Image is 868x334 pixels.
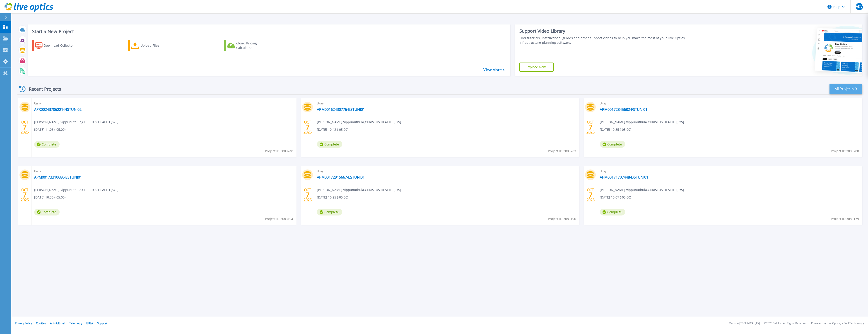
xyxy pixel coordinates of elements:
[15,321,32,325] a: Privacy Policy
[20,187,29,203] div: OCT 2025
[586,187,595,203] div: OCT 2025
[600,187,684,192] span: [PERSON_NAME] Vippunuthula , CHRISTUS HEALTH [SYS]
[317,209,342,215] span: Complete
[306,125,310,129] span: 7
[265,149,293,154] span: Project ID: 3083240
[548,149,576,154] span: Project ID: 3083203
[600,169,860,174] span: Unity
[600,127,631,132] span: [DATE] 10:35 (-05:00)
[600,175,648,179] a: APM00171707448-DSTUNI01
[224,40,275,51] a: Cloud Pricing Calculator
[20,119,29,136] div: OCT 2025
[729,322,760,325] li: Version: [TECHNICAL_ID]
[32,29,504,34] h3: Start a New Project
[34,141,60,148] span: Complete
[831,149,859,154] span: Project ID: 3083200
[34,101,294,106] span: Unity
[97,321,107,325] a: Support
[317,101,577,106] span: Unity
[519,63,554,72] a: Explore Now!
[303,119,312,136] div: OCT 2025
[86,321,93,325] a: EULA
[265,216,293,221] span: Project ID: 3083194
[317,127,348,132] span: [DATE] 10:42 (-05:00)
[317,169,577,174] span: Unity
[483,68,504,72] a: View More
[317,175,365,179] a: APM00172915667-ESTUNI01
[36,321,46,325] a: Cookies
[811,322,864,325] li: Powered by Live Optics, a Dell Technology
[317,195,348,200] span: [DATE] 10:25 (-05:00)
[519,28,702,34] div: Support Video Library
[23,125,27,129] span: 7
[317,120,401,125] span: [PERSON_NAME] Vippunuthula , CHRISTUS HEALTH [SYS]
[317,107,365,112] a: APM00162430776-BSTUNI01
[600,195,631,200] span: [DATE] 10:07 (-05:00)
[764,322,807,325] li: © 2025 Dell Inc. All Rights Reserved
[34,175,82,179] a: APM00173310680-SSTUNI01
[588,193,593,197] span: 7
[128,40,178,51] a: Upload Files
[519,36,702,45] div: Find tutorials, instructional guides and other support videos to help you make the most of your L...
[829,84,862,94] a: All Projects
[140,41,177,50] div: Upload Files
[34,107,82,112] a: APX00243706221-NSTUNI02
[306,193,310,197] span: 7
[600,120,684,125] span: [PERSON_NAME] Vippunuthula , CHRISTUS HEALTH [SYS]
[600,107,647,112] a: APM00172845682-FSTUNI01
[600,209,625,215] span: Complete
[588,125,593,129] span: 7
[34,120,118,125] span: [PERSON_NAME] Vippunuthula , CHRISTUS HEALTH [SYS]
[69,321,82,325] a: Telemetry
[548,216,576,221] span: Project ID: 3083190
[34,195,65,200] span: [DATE] 10:30 (-05:00)
[44,41,80,50] div: Download Collector
[236,41,272,50] div: Cloud Pricing Calculator
[17,83,67,94] div: Recent Projects
[50,321,65,325] a: Ads & Email
[32,40,83,51] a: Download Collector
[303,187,312,203] div: OCT 2025
[831,216,859,221] span: Project ID: 3083179
[34,187,118,192] span: [PERSON_NAME] Vippunuthula , CHRISTUS HEALTH [SYS]
[586,119,595,136] div: OCT 2025
[23,193,27,197] span: 7
[600,101,860,106] span: Unity
[600,141,625,148] span: Complete
[34,209,60,215] span: Complete
[34,127,65,132] span: [DATE] 11:06 (-05:00)
[317,141,342,148] span: Complete
[34,169,294,174] span: Unity
[856,5,863,8] span: AKV
[317,187,401,192] span: [PERSON_NAME] Vippunuthula , CHRISTUS HEALTH [SYS]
